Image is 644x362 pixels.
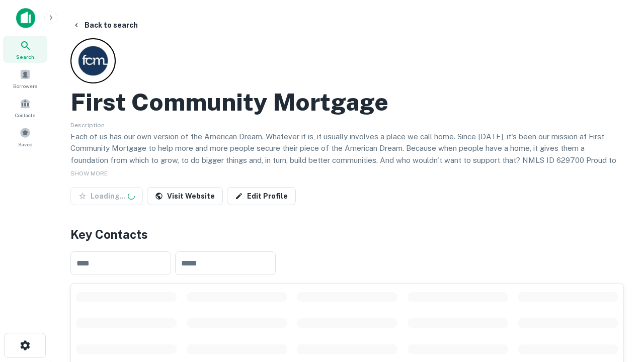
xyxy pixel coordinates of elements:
h4: Key Contacts [70,225,624,243]
img: capitalize-icon.png [16,8,35,28]
a: Visit Website [147,187,223,205]
span: Borrowers [13,82,37,90]
a: Search [3,36,47,63]
span: SHOW MORE [70,170,108,177]
span: Contacts [15,111,35,119]
a: Borrowers [3,65,47,92]
h2: First Community Mortgage [70,87,388,117]
span: Description [70,122,105,129]
p: Each of us has our own version of the American Dream. Whatever it is, it usually involves a place... [70,131,624,178]
iframe: Chat Widget [594,282,644,330]
a: Saved [3,123,47,150]
a: Contacts [3,94,47,121]
button: Back to search [68,16,142,34]
a: Edit Profile [227,187,296,205]
span: Search [16,53,34,61]
span: Saved [18,140,33,148]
